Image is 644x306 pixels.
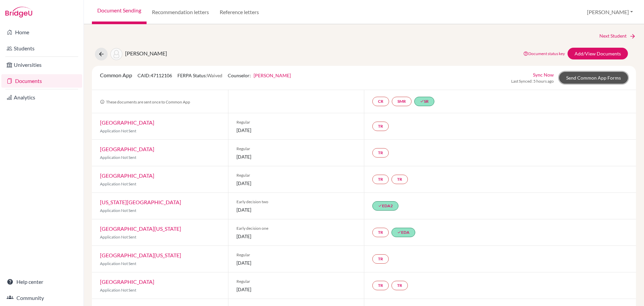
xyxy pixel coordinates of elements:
[177,73,222,78] span: FERPA Status:
[100,146,154,152] a: [GEOGRAPHIC_DATA]
[236,225,356,231] span: Early decision one
[138,73,172,78] span: CAID: 47112106
[391,281,408,290] a: TR
[254,73,291,78] a: [PERSON_NAME]
[100,199,181,205] a: [US_STATE][GEOGRAPHIC_DATA]
[236,252,356,258] span: Regular
[100,99,190,104] span: These documents are sent once to Common App
[5,7,32,17] img: Bridge-U
[1,26,82,39] a: Home
[100,155,136,160] span: Application Not Sent
[100,119,154,126] a: [GEOGRAPHIC_DATA]
[236,206,356,213] span: [DATE]
[523,51,565,56] a: Document status key
[1,291,82,305] a: Community
[100,208,136,213] span: Application Not Sent
[100,234,136,239] span: Application Not Sent
[1,74,82,88] a: Documents
[236,153,356,160] span: [DATE]
[236,199,356,205] span: Early decision two
[1,42,82,55] a: Students
[397,230,401,234] i: done
[372,228,389,237] a: TR
[599,32,636,40] a: Next Student
[1,58,82,72] a: Universities
[236,259,356,266] span: [DATE]
[236,146,356,152] span: Regular
[236,278,356,285] span: Regular
[100,172,154,179] a: [GEOGRAPHIC_DATA]
[100,181,136,186] span: Application Not Sent
[372,97,389,106] a: CR
[236,180,356,187] span: [DATE]
[236,286,356,293] span: [DATE]
[236,119,356,125] span: Regular
[236,127,356,134] span: [DATE]
[378,204,382,208] i: done
[584,6,636,18] button: [PERSON_NAME]
[420,99,424,103] i: done
[533,71,554,78] a: Sync Now
[511,78,554,84] span: Last Synced: 5 hours ago
[372,281,389,290] a: TR
[125,50,167,56] span: [PERSON_NAME]
[372,201,398,211] a: doneEDA2
[236,172,356,178] span: Regular
[100,72,132,78] span: Common App
[1,91,82,104] a: Analytics
[414,97,434,106] a: doneSR
[391,228,415,237] a: doneEDA
[372,175,389,184] a: TR
[100,225,181,232] a: [GEOGRAPHIC_DATA][US_STATE]
[228,73,291,78] span: Counselor:
[568,48,628,59] a: Add/View Documents
[1,275,82,289] a: Help center
[372,148,389,158] a: TR
[559,72,628,84] a: Send Common App Forms
[372,254,389,264] a: TR
[100,252,181,258] a: [GEOGRAPHIC_DATA][US_STATE]
[236,233,356,240] span: [DATE]
[392,97,412,106] a: SMR
[100,261,136,266] span: Application Not Sent
[100,278,154,285] a: [GEOGRAPHIC_DATA]
[391,175,408,184] a: TR
[100,288,136,293] span: Application Not Sent
[372,122,389,131] a: TR
[207,73,222,78] span: Waived
[100,128,136,133] span: Application Not Sent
